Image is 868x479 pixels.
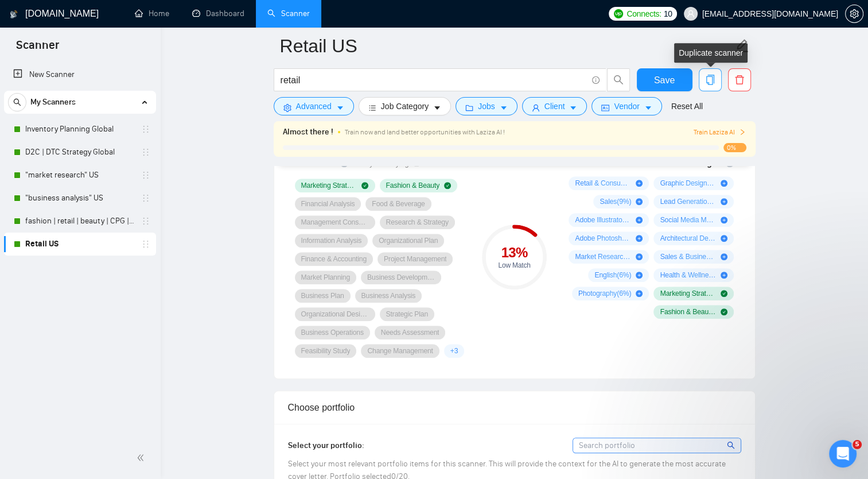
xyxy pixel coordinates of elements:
span: check-circle [444,182,451,189]
span: caret-down [644,103,652,112]
span: Fashion & Beauty ( 7 %) [660,307,716,316]
span: Business Operations [301,328,364,337]
span: Market Research ( 7 %) [575,252,631,261]
span: plus-circle [636,272,643,279]
span: Strategic Plan [386,310,428,319]
span: plus-circle [636,180,643,187]
span: search [608,75,629,85]
span: Financial Analysis [301,199,355,208]
button: idcardVendorcaret-down [591,97,661,115]
span: search [727,439,737,451]
span: plus-circle [721,272,727,279]
span: Feasibility Study [301,346,351,356]
span: Social Media Marketing ( 7 %) [660,215,716,225]
span: plus-circle [721,180,727,187]
span: check-circle [721,290,727,297]
span: Save [654,73,675,87]
span: Vendor [614,100,639,113]
span: info-circle [592,76,600,84]
span: Business Analysis [361,291,416,300]
button: setting [845,5,863,23]
li: My Scanners [4,91,156,256]
span: Adobe Photoshop ( 7 %) [575,234,631,243]
span: plus-circle [636,290,643,297]
span: Food & Beverage [372,199,425,208]
span: Market Planning [301,273,351,282]
button: Train Laziza AI [693,127,746,138]
div: Duplicate scanner [674,43,748,63]
a: Retail US [25,233,134,256]
button: barsJob Categorycaret-down [359,97,451,115]
span: Change Management [367,346,433,356]
span: right [739,129,746,136]
a: setting [845,9,863,18]
span: setting [283,103,291,112]
span: Business Plan [301,291,344,300]
span: Marketing Strategy [301,181,357,190]
span: plus-circle [721,253,727,260]
a: homeHome [135,9,169,18]
span: user [687,10,695,18]
span: Adobe Illustrator ( 7 %) [575,215,631,225]
span: search [9,98,26,106]
a: D2C | DTC Strategy Global [25,141,134,164]
div: 13 % [482,246,547,260]
span: user [532,103,540,112]
span: plus-circle [636,217,643,223]
span: holder [141,239,150,249]
span: Project Management [384,254,446,264]
span: Organizational Plan [379,236,438,245]
span: holder [141,217,150,226]
div: Low Match [482,262,547,269]
span: holder [141,148,150,157]
input: Search Freelance Jobs... [281,73,587,87]
span: Information Analysis [301,236,362,245]
button: delete [728,68,751,91]
button: Save [637,68,692,91]
span: Finance & Accounting [301,254,367,264]
button: copy [699,68,722,91]
span: Management Consulting [301,218,369,227]
span: Business Development [367,273,435,282]
span: plus-circle [636,253,643,260]
span: copy [699,75,721,85]
a: fashion | retail | beauty | CPG | "consumer goods" US [25,210,134,233]
span: setting [846,9,863,18]
span: Sales ( 9 %) [600,197,631,206]
span: idcard [601,103,609,112]
input: Scanner name... [280,32,732,60]
img: upwork-logo.png [614,9,623,18]
span: Sales & Business Development ( 7 %) [660,252,716,261]
span: caret-down [433,103,441,112]
span: 10 [664,7,672,20]
span: Needs Assessment [381,328,439,337]
span: caret-down [500,103,508,112]
input: Search portfolio [573,438,741,453]
span: Client [544,100,565,113]
button: folderJobscaret-down [456,97,517,115]
span: 5 [853,440,862,449]
span: caret-down [569,103,577,112]
a: Reset All [671,100,703,113]
span: check-circle [361,182,368,189]
button: search [8,93,26,111]
span: Health & Wellness ( 6 %) [660,271,716,280]
span: holder [141,171,150,180]
span: Job Category [381,100,429,113]
a: New Scanner [13,63,147,86]
span: check-circle [721,308,727,315]
button: userClientcaret-down [522,97,587,115]
img: logo [10,5,18,24]
a: dashboardDashboard [192,9,244,18]
button: settingAdvancedcaret-down [274,97,354,115]
span: Almost there ! [283,126,333,138]
span: Architectural Design ( 7 %) [660,234,716,243]
span: Graphic Design ( 17 %) [660,179,716,188]
span: plus-circle [721,217,727,223]
span: Fashion & Beauty [386,181,440,190]
span: Select your portfolio: [288,441,364,450]
a: "business analysis" US [25,187,134,210]
span: edit [734,38,749,53]
span: Marketing Strategy ( 10 %) [660,289,716,298]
